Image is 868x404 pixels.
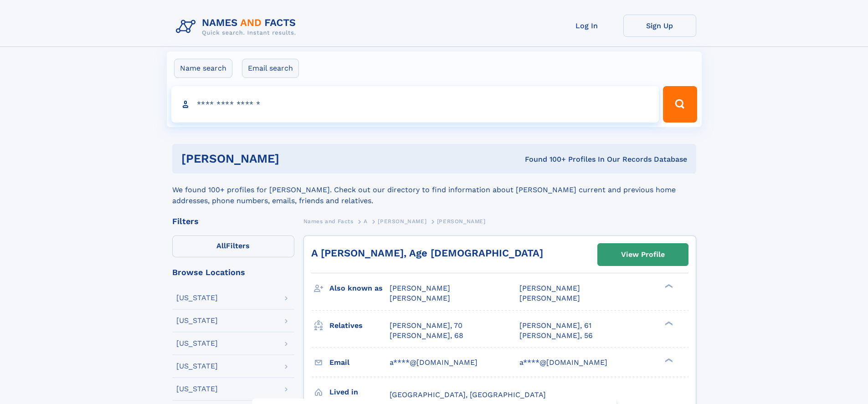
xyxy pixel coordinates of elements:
[176,340,218,347] div: [US_STATE]
[390,331,463,341] a: [PERSON_NAME], 68
[437,218,486,225] span: [PERSON_NAME]
[519,331,593,341] a: [PERSON_NAME], 56
[519,294,580,302] span: [PERSON_NAME]
[242,59,299,78] label: Email search
[663,283,673,289] div: ❯
[172,268,294,276] div: Browse Locations
[621,244,665,265] div: View Profile
[176,294,218,302] div: [US_STATE]
[663,320,673,326] div: ❯
[378,218,426,225] span: [PERSON_NAME]
[329,384,390,400] h3: Lived in
[550,15,623,37] a: Log In
[598,244,688,266] a: View Profile
[172,235,294,257] label: Filters
[181,153,402,164] h1: [PERSON_NAME]
[519,284,580,292] span: [PERSON_NAME]
[174,59,232,78] label: Name search
[519,321,591,331] a: [PERSON_NAME], 61
[303,215,354,227] a: Names and Facts
[390,390,546,399] span: [GEOGRAPHIC_DATA], [GEOGRAPHIC_DATA]
[172,174,696,206] div: We found 100+ profiles for [PERSON_NAME]. Check out our directory to find information about [PERS...
[663,357,673,363] div: ❯
[176,317,218,324] div: [US_STATE]
[364,218,368,225] span: A
[364,215,368,227] a: A
[216,241,226,250] span: All
[329,355,390,370] h3: Email
[378,215,426,227] a: [PERSON_NAME]
[390,294,450,302] span: [PERSON_NAME]
[171,86,659,123] input: search input
[172,15,303,39] img: Logo Names and Facts
[311,247,543,259] a: A [PERSON_NAME], Age [DEMOGRAPHIC_DATA]
[176,385,218,393] div: [US_STATE]
[402,154,687,164] div: Found 100+ Profiles In Our Records Database
[390,284,450,292] span: [PERSON_NAME]
[390,321,462,331] a: [PERSON_NAME], 70
[663,86,697,123] button: Search Button
[623,15,696,37] a: Sign Up
[329,281,390,296] h3: Also known as
[176,363,218,370] div: [US_STATE]
[172,217,294,225] div: Filters
[329,318,390,333] h3: Relatives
